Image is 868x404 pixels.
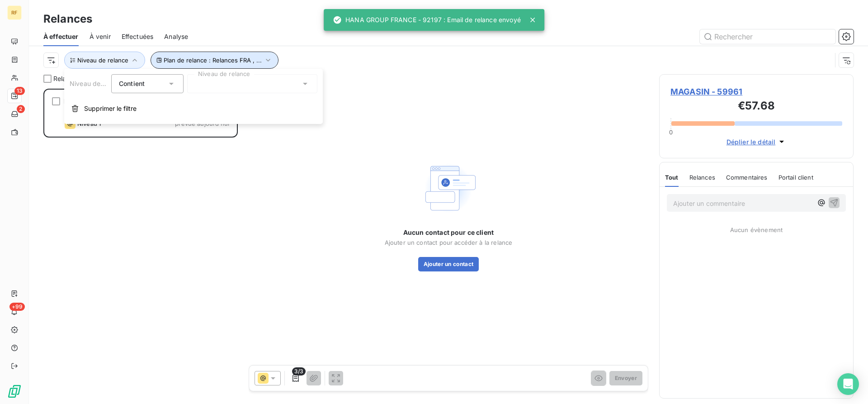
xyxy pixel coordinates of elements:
[43,11,92,27] h3: Relances
[7,384,22,399] img: Logo LeanPay
[119,80,145,87] span: Contient
[90,32,111,41] span: À venir
[151,52,278,69] button: Plan de relance : Relances FRA , ...
[730,226,783,233] span: Aucun évènement
[14,87,25,95] span: 13
[726,137,776,147] span: Déplier le détail
[9,303,25,311] span: +99
[724,137,789,147] button: Déplier le détail
[43,89,238,404] div: grid
[84,104,137,113] span: Supprimer le filtre
[726,174,768,181] span: Commentaires
[665,174,679,181] span: Tout
[53,74,77,83] span: Relance
[403,228,494,237] span: Aucun contact pour ce client
[700,29,835,44] input: Rechercher
[670,86,842,98] span: MAGASIN - 59961
[7,5,22,20] div: RF
[164,32,188,41] span: Analyse
[17,105,25,113] span: 2
[670,98,842,116] h3: €57.68
[64,52,145,69] button: Niveau de relance
[420,159,477,217] img: Empty state
[43,32,79,41] span: À effectuer
[837,373,859,395] div: Open Intercom Messenger
[77,57,128,64] span: Niveau de relance
[418,257,479,271] button: Ajouter un contact
[164,57,262,64] span: Plan de relance : Relances FRA , ...
[64,99,323,119] button: Supprimer le filtre
[689,174,715,181] span: Relances
[70,80,125,87] span: Niveau de relance
[669,128,673,136] span: 0
[609,371,642,385] button: Envoyer
[292,367,306,375] span: 3/3
[333,12,521,28] div: HANA GROUP FRANCE - 92197 : Email de relance envoyé
[64,97,94,105] span: MAGASIN
[778,174,813,181] span: Portail client
[385,239,513,246] span: Ajouter un contact pour accéder à la relance
[122,32,154,41] span: Effectuées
